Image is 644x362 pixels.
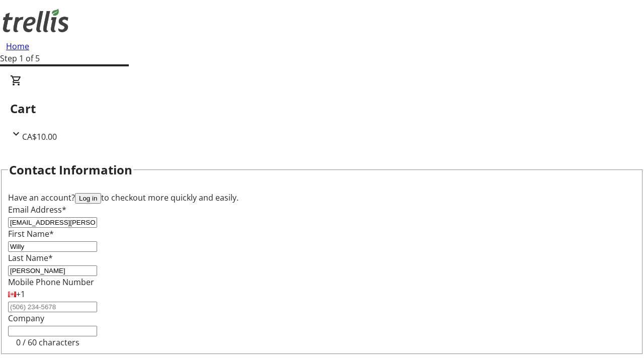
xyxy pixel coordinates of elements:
div: CartCA$10.00 [10,74,634,143]
input: (506) 234-5678 [8,302,97,312]
h2: Contact Information [9,161,132,179]
span: CA$10.00 [22,131,57,142]
label: Company [8,313,44,324]
label: First Name* [8,228,54,239]
button: Log in [75,193,101,204]
h2: Cart [10,100,634,118]
label: Last Name* [8,252,53,263]
label: Mobile Phone Number [8,277,94,288]
label: Email Address* [8,204,66,215]
tr-character-limit: 0 / 60 characters [16,337,79,348]
div: Have an account? to checkout more quickly and easily. [8,192,636,204]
